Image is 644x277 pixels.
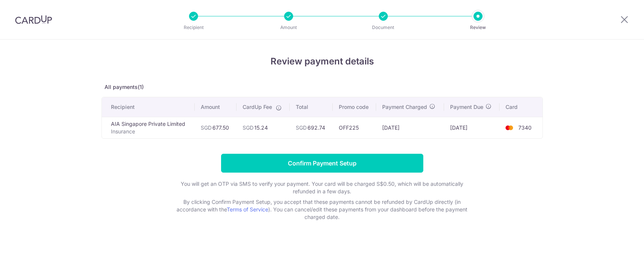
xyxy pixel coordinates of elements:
[596,254,636,273] iframe: Opens a widget where you can find more information
[195,97,237,117] th: Amount
[111,128,189,135] p: Insurance
[290,117,333,138] td: 692.74
[450,24,506,31] p: Review
[518,124,532,131] span: 7340
[355,24,411,31] p: Document
[444,117,500,138] td: [DATE]
[221,154,423,173] input: Confirm Payment Setup
[296,124,307,131] span: SGD
[15,15,52,24] img: CardUp
[171,180,473,195] p: You will get an OTP via SMS to verify your payment. Your card will be charged S$0.50, which will ...
[243,124,254,131] span: SGD
[195,117,237,138] td: 677.50
[333,97,376,117] th: Promo code
[261,24,317,31] p: Amount
[376,117,444,138] td: [DATE]
[166,24,221,31] p: Recipient
[502,123,517,132] img: <span class="translation_missing" title="translation missing: en.account_steps.new_confirm_form.b...
[382,103,427,111] span: Payment Charged
[101,55,543,68] h4: Review payment details
[101,83,543,91] p: All payments(1)
[290,97,333,117] th: Total
[227,206,268,213] a: Terms of Service
[237,117,290,138] td: 15.24
[171,198,473,221] p: By clicking Confirm Payment Setup, you accept that these payments cannot be refunded by CardUp di...
[201,124,212,131] span: SGD
[333,117,376,138] td: OFF225
[450,103,483,111] span: Payment Due
[243,103,272,111] span: CardUp Fee
[102,117,195,138] td: AIA Singapore Private Limited
[500,97,542,117] th: Card
[102,97,195,117] th: Recipient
